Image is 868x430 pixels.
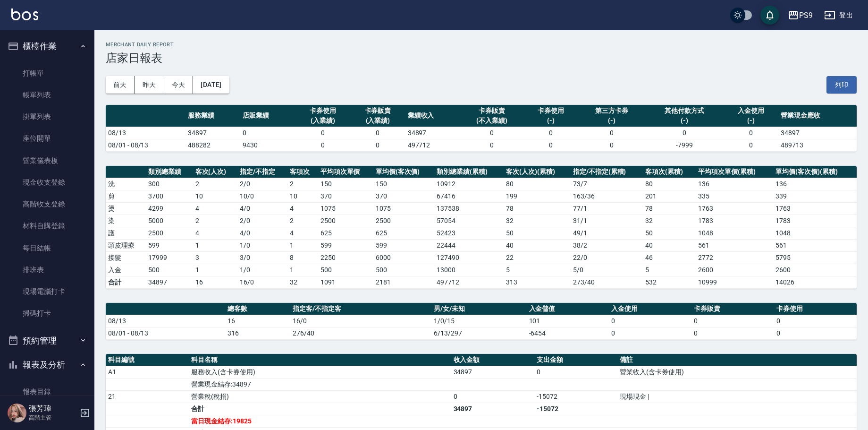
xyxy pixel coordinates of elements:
a: 材料自購登錄 [4,215,91,237]
button: 預約管理 [4,328,91,353]
td: 10 [193,190,238,202]
td: 3 / 0 [237,251,287,264]
td: 1048 [696,227,773,239]
td: 80 [643,178,696,190]
td: 34897 [778,127,857,139]
td: 2500 [146,227,193,239]
th: 指定/不指定(累積) [571,166,643,178]
td: 1783 [696,215,773,227]
a: 排班表 [4,259,91,281]
td: 0 [350,127,405,139]
th: 備註 [617,354,857,366]
div: (-) [648,116,721,126]
td: 14026 [773,276,857,288]
td: 10 / 0 [237,190,287,202]
td: 1783 [773,215,857,227]
button: 今天 [164,76,194,94]
td: 46 [643,251,696,264]
th: 營業現金應收 [778,105,857,127]
td: 599 [318,239,373,251]
td: 0 [579,139,645,151]
td: 5795 [773,251,857,264]
button: PS9 [784,6,817,25]
th: 單均價(客次價)(累積) [773,166,857,178]
button: save [760,6,779,25]
td: 0 [295,139,350,151]
a: 打帳單 [4,62,91,84]
a: 現金收支登錄 [4,172,91,193]
div: 第三方卡券 [581,106,643,116]
button: 前天 [106,76,135,94]
td: 0 [295,127,350,139]
td: 0 [691,327,774,339]
td: 77 / 1 [571,202,643,215]
td: 625 [318,227,373,239]
td: 0 [523,127,578,139]
td: 1 [287,264,318,276]
div: PS9 [799,9,813,21]
td: 合計 [189,403,451,415]
th: 收入金額 [451,354,534,366]
img: Person [8,404,26,422]
td: 127490 [434,251,504,264]
td: 當日現金結存:19825 [189,415,451,427]
a: 現場電腦打卡 [4,281,91,302]
td: 50 [504,227,571,239]
a: 掛單列表 [4,106,91,128]
td: 101 [527,315,609,327]
td: 34897 [405,127,460,139]
h3: 店家日報表 [106,52,857,65]
td: 599 [146,239,193,251]
td: 561 [773,239,857,251]
td: 營業稅(稅捐) [189,390,451,403]
td: 32 [643,215,696,227]
th: 類別總業績 [146,166,193,178]
td: 08/01 - 08/13 [106,139,185,151]
th: 指定客/不指定客 [290,303,431,315]
td: 4 / 0 [237,227,287,239]
td: 137538 [434,202,504,215]
td: 0 [240,127,295,139]
td: 40 [643,239,696,251]
div: (-) [526,116,576,126]
p: 高階主管 [29,413,77,422]
td: 營業收入(含卡券使用) [617,366,857,378]
td: 0 [774,327,857,339]
td: 17999 [146,251,193,264]
th: 指定/不指定 [237,166,287,178]
td: 2 [287,178,318,190]
td: 34897 [451,366,534,378]
td: 57054 [434,215,504,227]
td: 370 [318,190,373,202]
th: 服務業績 [185,105,240,127]
td: 燙 [106,202,146,215]
button: 報表及分析 [4,353,91,377]
td: 3700 [146,190,193,202]
td: -15072 [534,403,617,415]
td: 4 [193,202,238,215]
td: 150 [318,178,373,190]
td: 1 / 0 [237,264,287,276]
td: 163 / 36 [571,190,643,202]
td: 22444 [434,239,504,251]
td: 16 [193,276,238,288]
td: 0 [523,139,578,151]
td: 0 [724,139,778,151]
td: 497712 [434,276,504,288]
td: 500 [373,264,434,276]
div: 入金使用 [726,106,776,116]
td: 136 [696,178,773,190]
div: (入業績) [298,116,348,126]
a: 營業儀表板 [4,150,91,172]
td: 1 [193,239,238,251]
td: 497712 [405,139,460,151]
th: 平均項次單價 [318,166,373,178]
td: 5 [504,264,571,276]
td: 10912 [434,178,504,190]
td: 染 [106,215,146,227]
button: [DATE] [193,76,229,94]
td: 16/0 [237,276,287,288]
td: 2 / 0 [237,215,287,227]
th: 卡券販賣 [691,303,774,315]
td: 剪 [106,190,146,202]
